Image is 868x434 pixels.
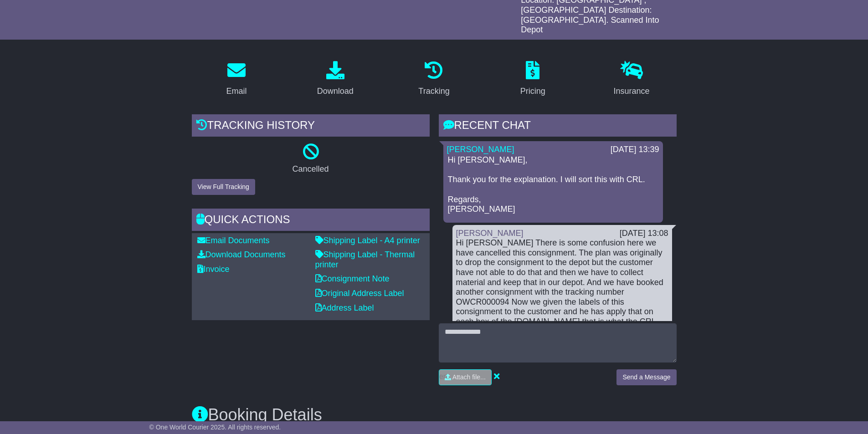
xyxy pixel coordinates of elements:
[614,85,650,97] div: Insurance
[447,145,514,154] a: [PERSON_NAME]
[514,58,551,101] a: Pricing
[317,85,354,97] div: Download
[197,250,286,259] a: Download Documents
[192,179,255,195] button: View Full Tracking
[197,236,270,245] a: Email Documents
[220,58,252,101] a: Email
[620,229,668,239] div: [DATE] 13:08
[315,289,404,298] a: Original Address Label
[311,58,360,101] a: Download
[315,236,420,245] a: Shipping Label - A4 printer
[192,406,677,424] h3: Booking Details
[149,424,281,431] span: © One World Courier 2025. All rights reserved.
[197,265,230,274] a: Invoice
[192,209,430,233] div: Quick Actions
[418,85,449,97] div: Tracking
[616,369,676,385] button: Send a Message
[608,58,656,101] a: Insurance
[412,58,455,101] a: Tracking
[226,85,247,97] div: Email
[456,229,524,238] a: [PERSON_NAME]
[611,145,659,155] div: [DATE] 13:39
[192,164,430,174] p: Cancelled
[315,303,374,312] a: Address Label
[192,114,430,139] div: Tracking history
[456,238,668,356] div: Hi [PERSON_NAME] There is some confusion here we have cancelled this consignment. The plan was or...
[520,85,545,97] div: Pricing
[315,250,415,269] a: Shipping Label - Thermal printer
[439,114,677,139] div: RECENT CHAT
[315,274,390,283] a: Consignment Note
[448,155,658,214] p: Hi [PERSON_NAME], Thank you for the explanation. I will sort this with CRL. Regards, [PERSON_NAME]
